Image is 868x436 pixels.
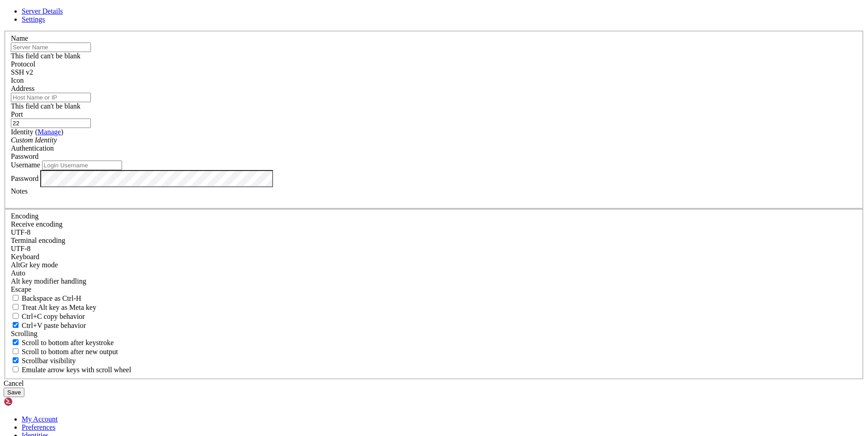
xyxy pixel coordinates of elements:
[11,68,857,76] div: SSH v2
[11,52,857,60] div: This field can't be blank
[11,152,857,161] div: Password
[11,277,86,285] label: Controls how the Alt key is handled. Escape: Send an ESC prefix. 8-Bit: Add 128 to the typed char...
[22,339,114,346] span: Scroll to bottom after keystroke
[11,269,857,277] div: Auto
[11,313,85,320] label: Ctrl-C copies if true, send ^C to host if false. Ctrl-Shift-C sends ^C to host if true, copies if...
[4,379,864,388] div: Cancel
[11,285,31,293] span: Escape
[11,68,33,76] span: SSH v2
[11,128,63,136] label: Identity
[11,269,25,277] span: Auto
[11,136,57,144] i: Custom Identity
[13,357,19,363] input: Scrollbar visibility
[13,348,19,354] input: Scroll to bottom after new output
[11,118,91,128] input: Port Number
[38,128,61,136] a: Manage
[11,93,91,102] input: Host Name or IP
[11,76,24,84] label: Icon
[11,161,40,169] label: Username
[11,245,857,253] div: UTF-8
[11,228,857,237] div: UTF-8
[4,388,24,397] button: Save
[11,237,65,244] label: The default terminal encoding. ISO-2022 enables character map translations (like graphics maps). ...
[11,339,114,346] label: Whether to scroll to the bottom on any keystroke.
[11,303,96,311] label: Whether the Alt key acts as a Meta key or as a distinct Alt key.
[11,43,91,52] input: Server Name
[13,304,19,310] input: Treat Alt key as Meta key
[11,85,34,92] label: Address
[11,253,39,261] label: Keyboard
[11,366,131,374] label: When using the alternative screen buffer, and DECCKM (Application Cursor Keys) is active, mouse w...
[22,294,81,302] span: Backspace as Ctrl-H
[11,212,38,220] label: Encoding
[13,366,19,372] input: Emulate arrow keys with scroll wheel
[22,7,63,15] a: Server Details
[22,313,85,320] span: Ctrl+C copy behavior
[11,187,28,195] label: Notes
[11,322,86,329] label: Ctrl+V pastes if true, sends ^V to host if false. Ctrl+Shift+V sends ^V to host if true, pastes i...
[13,322,19,328] input: Ctrl+V paste behavior
[11,357,76,365] label: The vertical scrollbar mode.
[11,228,31,236] span: UTF-8
[11,110,23,118] label: Port
[11,174,38,182] label: Password
[13,295,19,301] input: Backspace as Ctrl-H
[22,348,118,355] span: Scroll to bottom after new output
[11,285,857,294] div: Escape
[22,322,86,329] span: Ctrl+V paste behavior
[22,415,58,423] a: My Account
[13,313,19,319] input: Ctrl+C copy behavior
[22,423,56,431] a: Preferences
[22,15,45,23] a: Settings
[22,357,76,365] span: Scrollbar visibility
[11,261,58,269] label: Set the expected encoding for data received from the host. If the encodings do not match, visual ...
[35,128,63,136] span: ( )
[11,294,81,302] label: If true, the backspace should send BS ('\x08', aka ^H). Otherwise the backspace key should send '...
[11,330,38,337] label: Scrolling
[11,152,38,160] span: Password
[11,34,28,42] label: Name
[11,102,857,110] div: This field can't be blank
[11,60,35,68] label: Protocol
[42,161,122,170] input: Login Username
[11,220,62,228] label: Set the expected encoding for data received from the host. If the encodings do not match, visual ...
[11,348,118,355] label: Scroll to bottom after new output.
[11,144,54,152] label: Authentication
[13,339,19,345] input: Scroll to bottom after keystroke
[4,397,56,406] img: Shellngn
[22,303,96,311] span: Treat Alt key as Meta key
[11,136,857,144] div: Custom Identity
[11,245,31,252] span: UTF-8
[22,366,131,374] span: Emulate arrow keys with scroll wheel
